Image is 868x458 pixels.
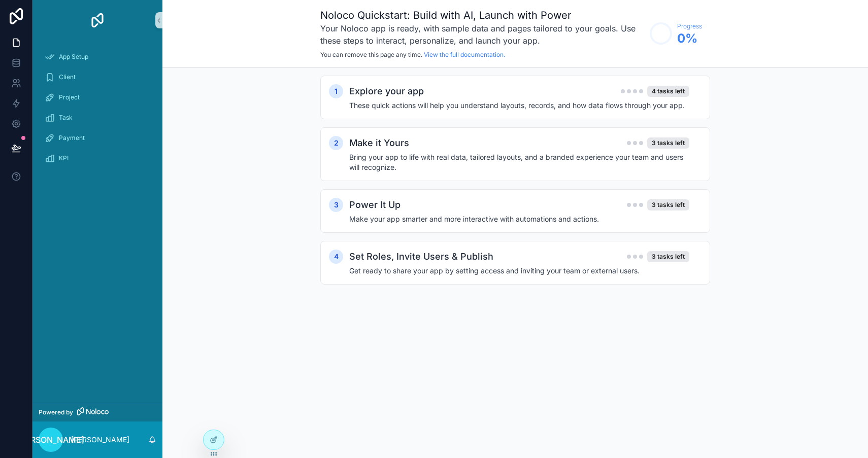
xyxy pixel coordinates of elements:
[647,86,689,97] div: 4 tasks left
[349,84,424,98] h2: Explore your app
[59,154,69,162] span: KPI
[89,12,106,28] img: App logo
[647,199,689,210] div: 3 tasks left
[329,198,343,212] div: 3
[677,30,702,47] span: 0 %
[59,114,73,122] span: Task
[349,214,689,224] h4: Make your app smarter and more interactive with automations and actions.
[59,134,85,142] span: Payment
[329,250,343,264] div: 4
[349,250,493,264] h2: Set Roles, Invite Users & Publish
[349,198,400,212] h2: Power It Up
[424,51,505,58] a: View the full documentation.
[39,408,73,416] span: Powered by
[39,68,156,86] a: Client
[39,48,156,66] a: App Setup
[349,266,689,276] h4: Get ready to share your app by setting access and inviting your team or external users.
[39,88,156,107] a: Project
[162,67,868,313] div: scrollable content
[349,136,409,150] h2: Make it Yours
[59,53,88,61] span: App Setup
[647,137,689,149] div: 3 tasks left
[677,22,702,30] span: Progress
[349,152,689,172] h4: Bring your app to life with real data, tailored layouts, and a branded experience your team and u...
[349,100,689,111] h4: These quick actions will help you understand layouts, records, and how data flows through your app.
[647,251,689,262] div: 3 tasks left
[320,51,422,58] span: You can remove this page any time.
[320,22,645,47] h3: Your Noloco app is ready, with sample data and pages tailored to your goals. Use these steps to i...
[71,435,129,445] p: [PERSON_NAME]
[17,434,84,446] span: [PERSON_NAME]
[32,41,162,181] div: scrollable content
[39,129,156,147] a: Payment
[59,73,76,81] span: Client
[320,8,645,22] h1: Noloco Quickstart: Build with AI, Launch with Power
[329,84,343,98] div: 1
[39,149,156,167] a: KPI
[39,109,156,127] a: Task
[59,93,80,101] span: Project
[329,136,343,150] div: 2
[32,403,162,421] a: Powered by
